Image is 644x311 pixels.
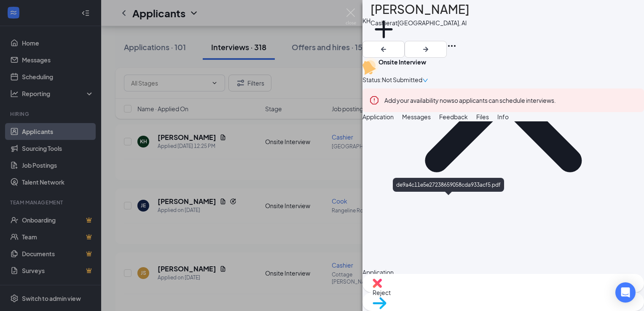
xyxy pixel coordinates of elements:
div: de9a4c11e5e27238659058cda933acf5.pdf [393,178,504,192]
button: PlusAdd a tag [370,16,397,52]
div: Application [362,268,644,277]
svg: Ellipses [447,41,457,51]
span: Feedback [439,113,468,121]
span: Not Submitted [382,75,422,84]
span: Info [497,113,509,121]
div: Open Intercom Messenger [615,282,636,303]
span: Messages [402,113,431,121]
div: Status : [362,75,382,84]
svg: Plus [370,16,397,43]
span: Application [362,113,394,121]
button: ArrowRight [405,41,447,58]
button: Add your availability now [384,96,451,105]
svg: ArrowRight [421,44,431,54]
svg: Error [369,95,379,105]
button: ArrowLeftNew [362,41,405,58]
span: Files [476,113,489,121]
svg: ArrowLeftNew [378,44,389,54]
div: Cashier at [GEOGRAPHIC_DATA], Al [370,19,470,27]
span: so applicants can schedule interviews. [384,97,556,104]
div: KH [362,16,370,25]
span: down [422,78,428,83]
b: Onsite Interview [378,58,426,66]
span: Reject [373,288,634,297]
